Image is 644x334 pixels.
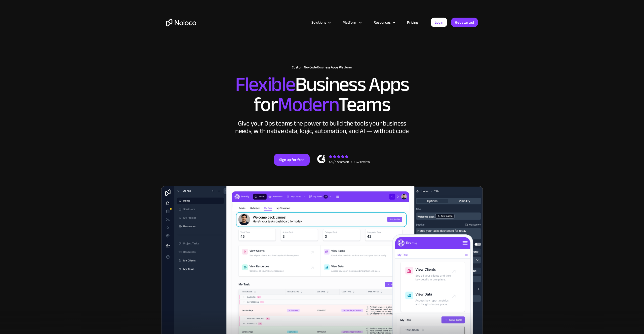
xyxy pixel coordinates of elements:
[431,18,447,27] a: Login
[343,19,357,26] div: Platform
[166,65,478,69] h1: Custom No-Code Business Apps Platform
[374,19,391,26] div: Resources
[451,18,478,27] a: Get started
[277,86,338,123] span: Modern
[305,19,336,26] div: Solutions
[166,74,478,115] h2: Business Apps for Teams
[401,19,424,26] a: Pricing
[274,154,310,166] a: Sign up for free
[166,19,196,26] a: home
[336,19,367,26] div: Platform
[235,66,295,103] span: Flexible
[367,19,401,26] div: Resources
[311,19,326,26] div: Solutions
[234,120,410,135] div: Give your Ops teams the power to build the tools your business needs, with native data, logic, au...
